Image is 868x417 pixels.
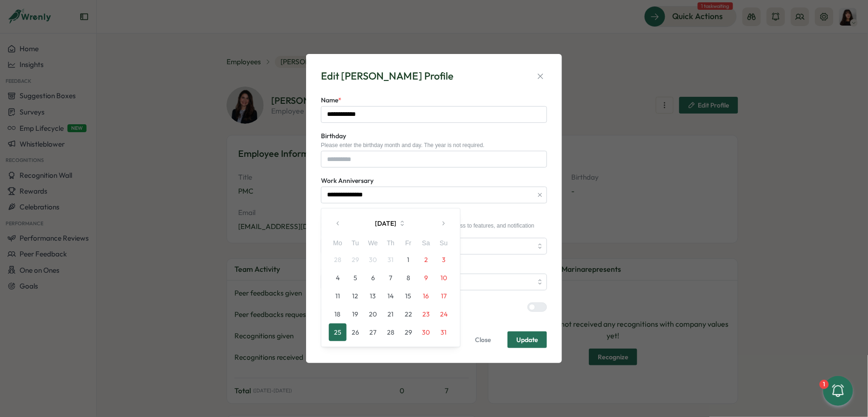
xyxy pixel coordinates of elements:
button: 24 [435,305,453,323]
button: 18 [329,305,347,323]
button: 10 [435,269,453,287]
div: We [364,238,382,249]
button: 23 [417,305,435,323]
button: 9 [417,269,435,287]
button: 30 [364,251,382,269]
button: 31 [382,251,400,269]
button: 27 [364,323,382,341]
button: 7 [382,269,400,287]
div: Fr [400,238,417,249]
button: 15 [400,287,417,305]
div: Sa [417,238,435,249]
button: 28 [382,323,400,341]
button: 17 [435,287,453,305]
button: 2 [417,251,435,269]
button: 26 [347,323,364,341]
div: Su [435,238,453,249]
button: [DATE] [347,214,434,233]
button: 16 [417,287,435,305]
label: Work Anniversary [321,176,374,186]
button: 31 [435,323,453,341]
div: Th [382,238,400,249]
button: 14 [382,287,400,305]
div: 1 [820,380,829,389]
button: 1 [400,251,417,269]
button: 22 [400,305,417,323]
button: 20 [364,305,382,323]
button: 6 [364,269,382,287]
button: 3 [435,251,453,269]
button: 29 [400,323,417,341]
button: 11 [329,287,347,305]
label: Name [321,95,341,106]
button: 28 [329,251,347,269]
button: 25 [329,323,347,341]
button: 4 [329,269,347,287]
button: 5 [347,269,364,287]
div: Tu [347,238,364,249]
span: Close [475,332,491,348]
button: 29 [347,251,364,269]
div: Mo [329,238,347,249]
button: 8 [400,269,417,287]
button: 30 [417,323,435,341]
label: Birthday [321,131,346,141]
div: Please enter the birthday month and day. The year is not required. [321,142,547,148]
button: 19 [347,305,364,323]
button: Close [466,331,500,348]
button: 12 [347,287,364,305]
div: Edit [PERSON_NAME] Profile [321,69,454,83]
button: 13 [364,287,382,305]
span: Update [516,336,538,343]
button: 21 [382,305,400,323]
button: Update [507,331,547,348]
